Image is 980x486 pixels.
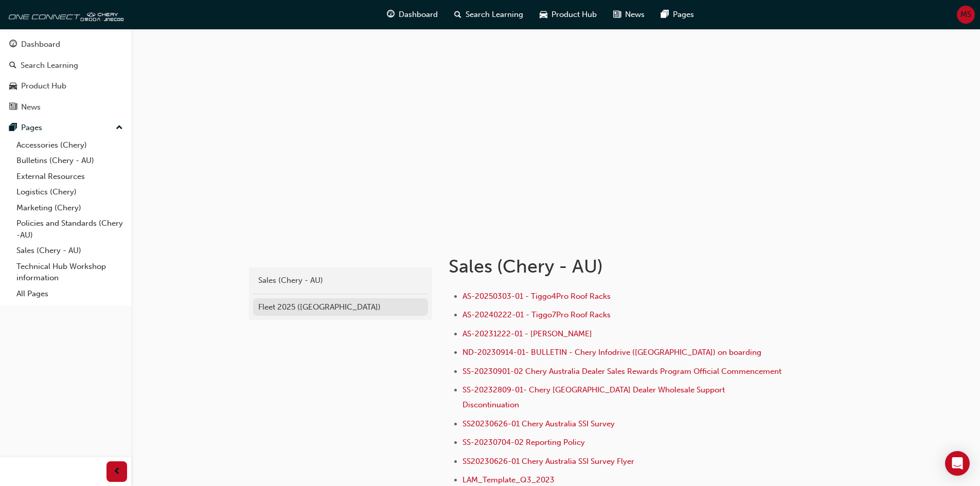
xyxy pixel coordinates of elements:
[113,465,121,478] span: prev-icon
[387,8,395,21] span: guage-icon
[9,40,17,49] span: guage-icon
[258,275,423,286] div: Sales (Chery - AU)
[551,9,597,21] span: Product Hub
[12,137,127,153] a: Accessories (Chery)
[5,4,123,25] img: oneconnect
[454,8,461,21] span: search-icon
[9,82,17,91] span: car-icon
[613,8,621,21] span: news-icon
[12,169,127,185] a: External Resources
[661,8,669,21] span: pages-icon
[12,184,127,200] a: Logistics (Chery)
[379,4,446,25] a: guage-iconDashboard
[462,475,555,484] a: LAM_Template_Q3_2023
[21,101,41,113] div: News
[462,438,585,447] a: SS-20230704-02 Reporting Policy
[21,60,78,71] div: Search Learning
[4,56,127,75] a: Search Learning
[462,348,761,357] a: ND-20230914-01- BULLETIN - Chery Infodrive ([GEOGRAPHIC_DATA]) on boarding
[605,4,653,25] a: news-iconNews
[466,9,523,21] span: Search Learning
[960,9,971,21] span: MS
[253,272,428,290] a: Sales (Chery - AU)
[957,6,975,24] button: MS
[12,200,127,216] a: Marketing (Chery)
[462,385,727,409] a: SS-20232809-01- Chery [GEOGRAPHIC_DATA] Dealer Wholesale Support Discontinuation
[4,35,127,54] a: Dashboard
[945,451,970,476] div: Open Intercom Messenger
[12,286,127,302] a: All Pages
[12,243,127,259] a: Sales (Chery - AU)
[540,8,547,21] span: car-icon
[258,301,423,313] div: Fleet 2025 ([GEOGRAPHIC_DATA])
[21,39,60,50] div: Dashboard
[462,457,634,466] a: SS20230626-01 Chery Australia SSI Survey Flyer
[462,310,611,319] a: AS-20240222-01 - Tiggo7Pro Roof Racks
[462,292,611,301] a: AS-20250303-01 - Tiggo4Pro Roof Racks
[21,122,42,134] div: Pages
[21,80,66,92] div: Product Hub
[4,33,127,118] button: DashboardSearch LearningProduct HubNews
[531,4,605,25] a: car-iconProduct Hub
[449,255,786,278] h1: Sales (Chery - AU)
[116,121,123,135] span: up-icon
[9,61,16,70] span: search-icon
[653,4,702,25] a: pages-iconPages
[4,118,127,137] button: Pages
[12,153,127,169] a: Bulletins (Chery - AU)
[12,215,127,243] a: Policies and Standards (Chery -AU)
[4,98,127,117] a: News
[625,9,645,21] span: News
[253,298,428,316] a: Fleet 2025 ([GEOGRAPHIC_DATA])
[4,77,127,96] a: Product Hub
[446,4,531,25] a: search-iconSearch Learning
[673,9,694,21] span: Pages
[9,103,17,112] span: news-icon
[462,419,615,428] a: SS20230626-01 Chery Australia SSI Survey
[462,367,781,376] a: SS-20230901-02 Chery Australia Dealer Sales Rewards Program Official Commencement
[9,123,17,133] span: pages-icon
[399,9,438,21] span: Dashboard
[462,329,592,338] a: AS-20231222-01 - [PERSON_NAME]
[12,259,127,286] a: Technical Hub Workshop information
